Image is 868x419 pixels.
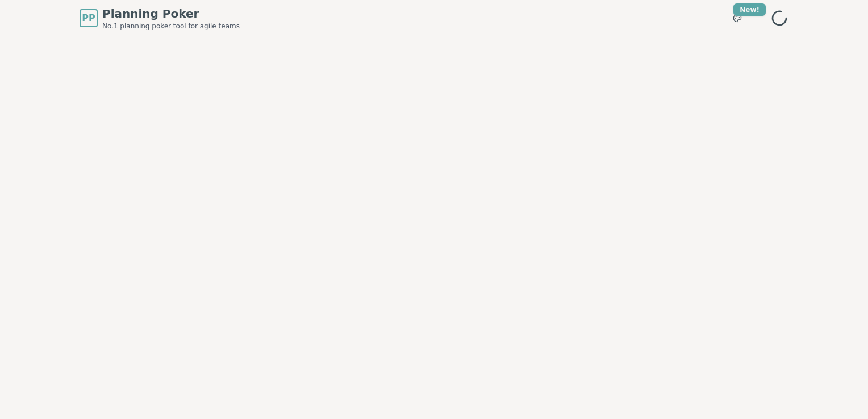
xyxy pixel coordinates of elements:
button: New! [727,8,748,28]
div: New! [733,3,766,16]
span: PP [82,11,95,25]
span: No.1 planning poker tool for agile teams [102,22,240,31]
span: Planning Poker [102,6,240,22]
a: PPPlanning PokerNo.1 planning poker tool for agile teams [80,6,240,31]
